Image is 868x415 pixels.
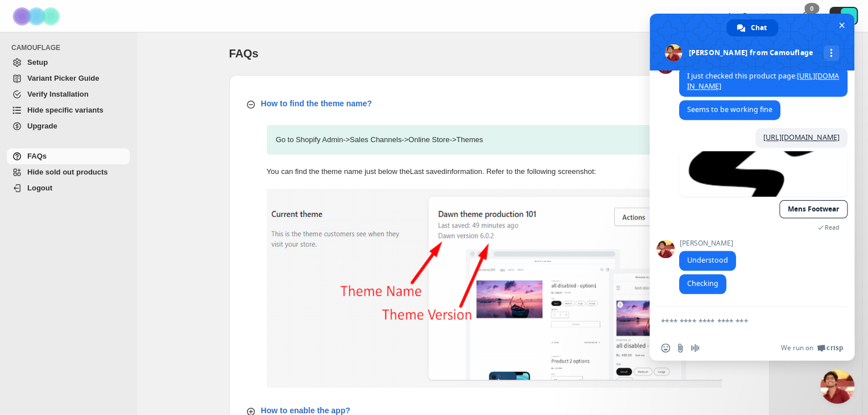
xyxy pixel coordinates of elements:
span: CAMOUFLAGE [11,43,131,52]
span: Crisp [826,343,843,352]
a: Logout [7,180,130,196]
span: Verify Installation [27,90,89,98]
a: Variant Picker Guide [7,70,130,86]
span: Hide specific variants [27,106,104,114]
span: Variant Picker Guide [27,74,99,82]
span: Checking [687,279,718,288]
p: Go to Shopify Admin -> Sales Channels -> Online Store -> Themes [267,125,684,155]
a: We run onCrisp [781,343,843,352]
span: Audio message [691,343,700,352]
text: 3 [847,13,850,19]
img: Camouflage [9,1,66,32]
span: Read [825,223,840,231]
a: [URL][DOMAIN_NAME] [763,132,840,142]
a: Hide specific variants [7,102,130,118]
img: find-theme-name [267,189,722,388]
span: Upgrade [27,122,57,130]
span: Close chat [836,19,848,31]
div: Chat [726,19,778,36]
button: Avatar with initials 3 [829,7,858,25]
a: Upgrade [7,118,130,134]
span: Chat [751,19,767,36]
span: Understood [687,255,728,265]
span: Insert an emoji [661,343,670,352]
span: FAQs [229,47,258,60]
span: [PERSON_NAME] [679,239,736,247]
span: Setup [27,58,48,67]
a: [URL][DOMAIN_NAME] [687,71,839,91]
a: Mens Footwear [779,200,848,218]
p: You can find the theme name just below the Last saved information. Refer to the following screens... [267,166,684,177]
span: Send a file [676,343,685,352]
div: More channels [824,45,839,61]
span: I just checked this product page: [687,71,839,91]
span: Hide sold out products [27,168,108,176]
div: 0 [804,3,819,14]
span: Logout [27,184,52,192]
a: FAQs [7,148,130,164]
a: Hide sold out products [7,164,130,180]
span: App Support [727,11,768,20]
span: Avatar with initials 3 [841,8,857,24]
span: FAQs [27,152,47,160]
span: We run on [781,343,813,352]
a: Verify Installation [7,86,130,102]
a: Setup [7,55,130,70]
span: Seems to be working fine [687,105,772,114]
div: Close chat [820,370,854,404]
a: 0 [800,10,811,22]
button: How to find the theme name? [238,93,760,114]
textarea: Compose your message... [661,317,818,327]
p: How to find the theme name? [261,98,372,109]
